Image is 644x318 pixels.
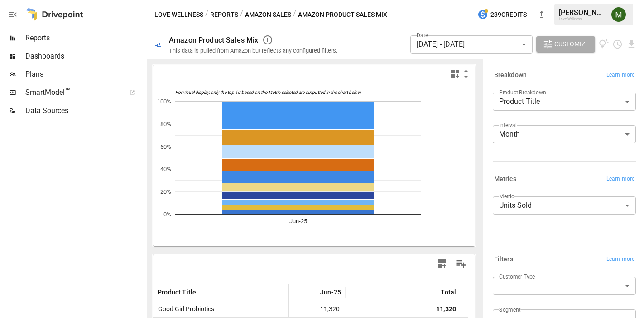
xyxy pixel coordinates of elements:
[25,69,145,80] span: Plans
[536,36,595,53] button: Customize
[25,51,145,62] span: Dashboards
[494,174,516,184] h6: Metrics
[494,70,527,80] h6: Breakdown
[154,9,203,20] button: Love Wellness
[451,254,471,274] button: Manage Columns
[606,2,631,27] button: Meredith Lacasse
[490,9,527,20] span: 239 Credits
[153,83,468,246] svg: A chart.
[599,36,609,53] button: View documentation
[293,9,296,20] div: /
[25,105,145,116] span: Data Sources
[65,86,71,97] span: ™
[160,166,171,172] text: 40%
[474,6,530,23] button: 239Credits
[499,121,517,129] label: Interval
[499,192,514,200] label: Metric
[606,71,634,80] span: Learn more
[158,288,196,297] span: Product Title
[493,196,636,215] div: Units Sold
[25,33,145,44] span: Reports
[319,301,341,317] span: 11,320
[175,90,362,95] text: For visual display, only the top 10 based on the Metric selected are outputted in the chart below.
[494,254,513,264] h6: Filters
[493,125,636,143] div: Month
[611,7,626,22] img: Meredith Lacasse
[169,36,259,44] div: Amazon Product Sales Mix
[612,39,623,49] button: Schedule report
[441,289,456,296] div: Total
[245,9,291,20] button: Amazon Sales
[320,288,341,297] span: Jun-25
[205,9,208,20] div: /
[417,31,428,39] label: Date
[554,39,589,50] span: Customize
[606,255,634,264] span: Learn more
[606,175,634,184] span: Learn more
[289,218,307,225] text: Jun-25
[154,305,214,313] span: Good Girl Probiotics
[160,143,171,150] text: 60%
[410,35,533,54] div: [DATE] - [DATE]
[169,47,337,54] div: This data is pulled from Amazon but reflects any configured filters.
[626,39,637,49] button: Download report
[499,88,546,96] label: Product Breakdown
[499,273,535,280] label: Customer Type
[210,9,238,20] button: Reports
[163,211,171,218] text: 0%
[240,9,243,20] div: /
[533,5,551,24] button: New version available, click to update!
[160,121,171,127] text: 80%
[559,8,606,17] div: [PERSON_NAME]
[25,87,120,98] span: SmartModel
[157,98,171,105] text: 100%
[499,306,520,313] label: Segment
[436,301,456,317] div: 11,320
[559,17,606,21] div: Love Wellness
[154,40,162,49] div: 🛍
[160,188,171,195] text: 20%
[493,93,636,111] div: Product Title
